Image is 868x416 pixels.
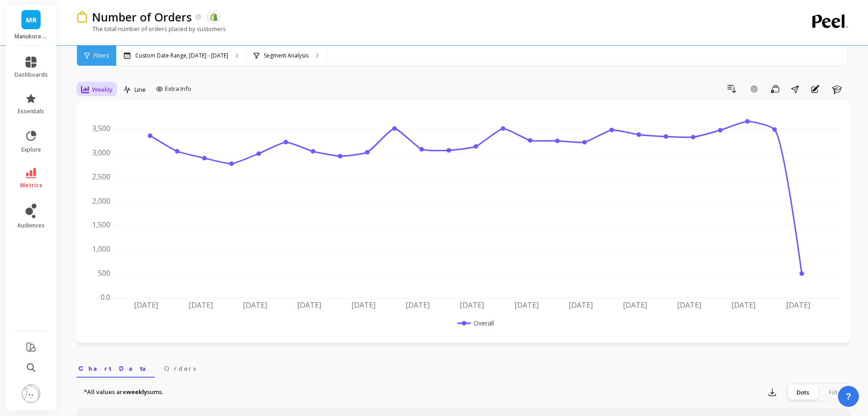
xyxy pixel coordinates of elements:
[22,384,40,403] img: profile picture
[264,52,308,59] p: Segment Analysis
[15,33,48,40] p: Manukora Peel report
[818,385,848,400] div: Fill
[126,388,147,396] strong: weekly
[78,364,153,373] span: Chart Data
[92,85,113,94] span: Weekly
[15,71,48,79] span: dashboards
[77,357,850,378] nav: Tabs
[135,52,228,59] p: Custom Date Range, [DATE] - [DATE]
[92,9,192,25] p: Number of Orders
[21,146,41,153] span: explore
[165,84,191,94] span: Extra Info
[93,52,109,59] span: Filters
[18,108,44,115] span: essentials
[17,222,45,229] span: audiences
[26,15,36,25] span: MR
[84,388,163,397] p: *All values are sums.
[77,11,87,22] img: header icon
[210,13,218,21] img: api.shopify.svg
[788,385,818,400] div: Dots
[134,85,146,94] span: Line
[164,364,196,373] span: Orders
[838,386,859,407] button: ?
[20,182,42,189] span: metrics
[77,25,226,33] p: The total number of orders placed by customers
[846,390,851,403] span: ?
